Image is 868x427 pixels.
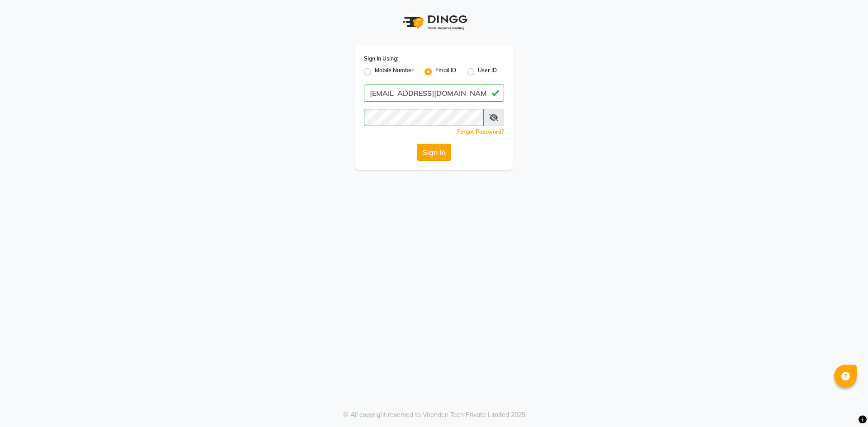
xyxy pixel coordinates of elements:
[398,9,470,36] img: logo1.svg
[364,55,398,63] label: Sign In Using:
[478,66,497,77] label: User ID
[435,66,456,77] label: Email ID
[417,144,451,161] button: Sign In
[457,128,504,135] a: Forgot Password?
[364,84,504,102] input: Username
[375,66,414,77] label: Mobile Number
[364,109,484,126] input: Username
